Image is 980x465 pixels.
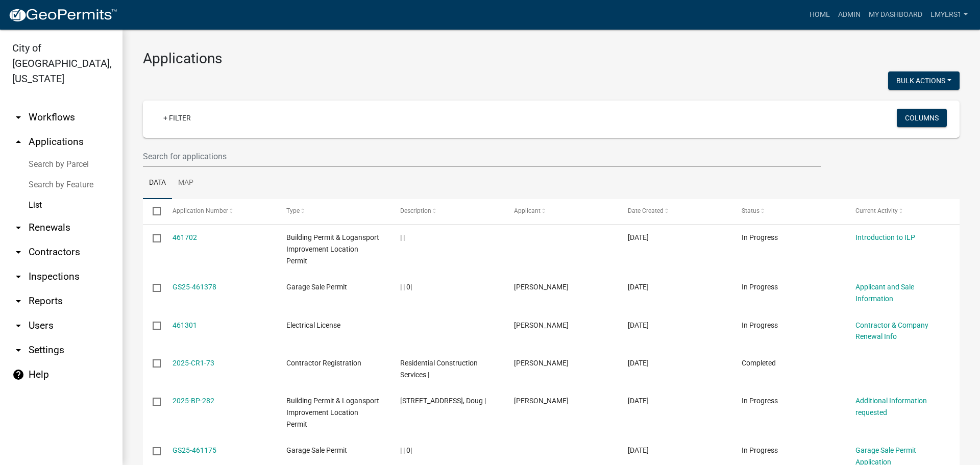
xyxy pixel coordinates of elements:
[504,199,618,224] datatable-header-cell: Applicant
[172,167,200,200] a: Map
[628,233,649,241] span: 08/10/2025
[286,397,379,428] span: Building Permit & Logansport Improvement Location Permit
[155,109,199,127] a: + Filter
[865,5,926,25] a: My Dashboard
[162,199,276,224] datatable-header-cell: Application Number
[855,397,927,417] a: Additional Information requested
[846,199,960,224] datatable-header-cell: Current Activity
[143,167,172,200] a: Data
[143,50,960,67] h3: Applications
[834,5,865,25] a: Admin
[276,199,390,224] datatable-header-cell: Type
[628,397,649,405] span: 08/08/2025
[286,321,340,329] span: Electrical License
[12,369,24,381] i: help
[742,446,778,454] span: In Progress
[742,283,778,291] span: In Progress
[173,446,216,454] a: GS25-461175
[400,359,478,379] span: Residential Construction Services |
[805,5,834,25] a: Home
[400,283,412,291] span: | | 0|
[514,397,569,405] span: Douglas M Hines
[390,199,504,224] datatable-header-cell: Description
[12,246,24,258] i: arrow_drop_down
[143,199,162,224] datatable-header-cell: Select
[855,233,915,241] a: Introduction to ILP
[400,207,431,214] span: Description
[888,71,960,90] button: Bulk Actions
[855,321,928,341] a: Contractor & Company Renewal Info
[855,283,914,303] a: Applicant and Sale Information
[742,207,759,214] span: Status
[514,207,541,214] span: Applicant
[173,359,214,367] a: 2025-CR1-73
[12,271,24,283] i: arrow_drop_down
[12,344,24,356] i: arrow_drop_down
[742,359,776,367] span: Completed
[514,321,569,329] span: James Davis
[618,199,732,224] datatable-header-cell: Date Created
[897,109,947,127] button: Columns
[12,222,24,234] i: arrow_drop_down
[742,321,778,329] span: In Progress
[286,207,300,214] span: Type
[173,397,214,405] a: 2025-BP-282
[742,397,778,405] span: In Progress
[173,207,228,214] span: Application Number
[173,283,216,291] a: GS25-461378
[173,321,197,329] a: 461301
[855,207,898,214] span: Current Activity
[628,321,649,329] span: 08/08/2025
[400,397,486,405] span: 1428 ERIE AVE | Hines, Doug |
[12,136,24,148] i: arrow_drop_up
[12,111,24,124] i: arrow_drop_down
[143,146,821,167] input: Search for applications
[514,359,569,367] span: Mark E. Boonstra
[628,446,649,454] span: 08/08/2025
[400,233,405,241] span: | |
[286,446,347,454] span: Garage Sale Permit
[173,233,197,241] a: 461702
[628,359,649,367] span: 08/08/2025
[732,199,846,224] datatable-header-cell: Status
[286,233,379,265] span: Building Permit & Logansport Improvement Location Permit
[12,320,24,332] i: arrow_drop_down
[742,233,778,241] span: In Progress
[514,283,569,291] span: Esmeralda Gaspar
[12,295,24,307] i: arrow_drop_down
[400,446,412,454] span: | | 0|
[628,283,649,291] span: 08/08/2025
[926,5,972,25] a: lmyers1
[628,207,664,214] span: Date Created
[286,283,347,291] span: Garage Sale Permit
[286,359,361,367] span: Contractor Registration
